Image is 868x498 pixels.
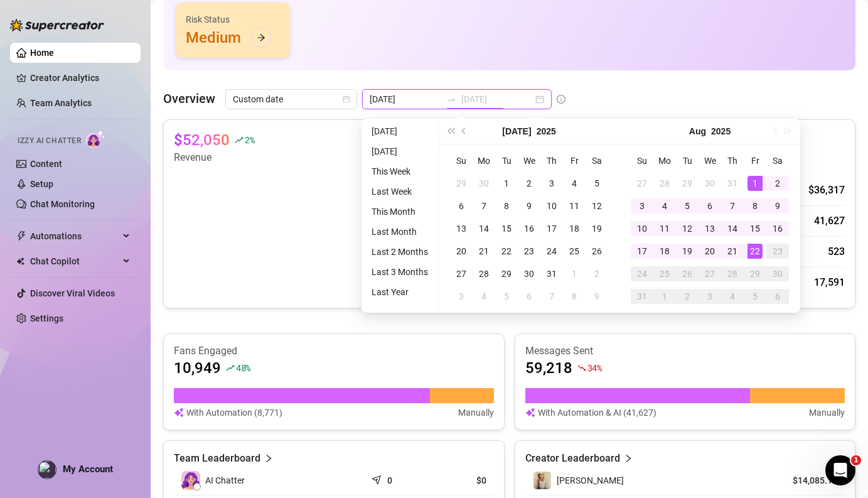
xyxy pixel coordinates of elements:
span: fall [577,364,586,372]
div: 4 [476,289,491,304]
td: 2025-08-24 [631,263,653,285]
td: 2025-07-21 [473,240,495,263]
th: Fr [744,149,766,172]
div: 26 [589,244,604,259]
div: 23 [522,244,537,259]
img: svg%3e [174,406,184,420]
button: Choose a month [689,119,706,144]
td: 2025-07-06 [450,195,473,217]
button: Last year (Control + left) [444,119,458,144]
td: 2025-07-17 [540,217,563,240]
a: Chat Monitoring [30,199,95,209]
div: 13 [454,221,469,236]
div: 22 [747,244,763,259]
div: 27 [454,266,469,281]
li: Last Year [367,284,433,300]
article: Overview [163,89,215,108]
div: 9 [522,198,537,214]
td: 2025-08-18 [653,240,676,263]
td: 2025-07-16 [518,217,540,240]
td: 2025-08-02 [586,263,608,285]
div: 13 [702,221,717,236]
td: 2025-08-06 [699,195,721,217]
td: 2025-08-15 [744,217,766,240]
div: 3 [702,289,717,304]
span: Automations [30,226,119,246]
img: logo-BBDzfeDw.svg [10,19,104,31]
button: Choose a year [711,119,731,144]
div: 24 [635,266,650,281]
td: 2025-08-07 [721,195,744,217]
div: 16 [522,221,537,236]
div: 3 [544,176,559,191]
img: profilePics%2FVS8Wfo0W9wao4t68yjMyQQ85SXp2.jpeg [38,461,56,479]
div: 2 [680,289,695,304]
th: We [699,149,721,172]
td: 2025-08-08 [744,195,766,217]
td: 2025-07-28 [473,263,495,285]
img: Megan [533,472,551,489]
td: 2025-07-07 [473,195,495,217]
td: 2025-07-09 [518,195,540,217]
td: 2025-08-26 [676,263,699,285]
div: 31 [725,176,740,191]
td: 2025-08-19 [676,240,699,263]
li: Last 2 Months [367,244,433,259]
div: 4 [567,176,582,191]
td: 2025-07-14 [473,217,495,240]
span: to [446,94,456,104]
td: 2025-08-01 [744,172,766,195]
div: 20 [702,244,717,259]
div: 30 [702,176,717,191]
article: 59,218 [525,358,572,378]
th: Tu [676,149,699,172]
img: izzy-ai-chatter-avatar-DDCN_rTZ.svg [181,471,200,490]
td: 2025-08-31 [631,285,653,308]
a: Home [30,48,54,58]
iframe: Intercom live chat [825,455,855,485]
div: 15 [499,221,514,236]
span: 34 % [587,362,602,374]
th: Sa [586,149,608,172]
span: 48 % [236,362,250,374]
li: [DATE] [367,144,433,159]
div: 18 [567,221,582,236]
span: info-circle [557,95,565,104]
span: right [264,451,273,466]
article: $0 [437,474,486,487]
td: 2025-07-27 [631,172,653,195]
div: 12 [680,221,695,236]
td: 2025-07-24 [540,240,563,263]
div: 24 [544,244,559,259]
div: 19 [680,244,695,259]
td: 2025-07-29 [676,172,699,195]
td: 2025-09-05 [744,285,766,308]
li: This Month [367,204,433,219]
td: 2025-08-23 [766,240,789,263]
td: 2025-06-29 [450,172,473,195]
input: Start date [370,92,441,106]
div: 6 [702,198,717,214]
td: 2025-08-01 [563,263,586,285]
span: rise [226,364,235,372]
td: 2025-07-19 [586,217,608,240]
div: 12 [589,198,604,214]
td: 2025-08-05 [495,285,518,308]
td: 2025-09-03 [699,285,721,308]
div: 2 [770,176,785,191]
span: calendar [343,95,350,103]
div: 30 [770,266,785,281]
td: 2025-07-28 [653,172,676,195]
div: 5 [589,176,604,191]
div: 28 [725,266,740,281]
td: 2025-08-28 [721,263,744,285]
div: 14 [725,221,740,236]
div: 29 [680,176,695,191]
div: 31 [635,289,650,304]
td: 2025-08-17 [631,240,653,263]
article: $14,085.16 [780,474,837,487]
article: 0 [387,474,392,487]
td: 2025-08-03 [450,285,473,308]
td: 2025-08-29 [744,263,766,285]
span: right [624,451,633,466]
